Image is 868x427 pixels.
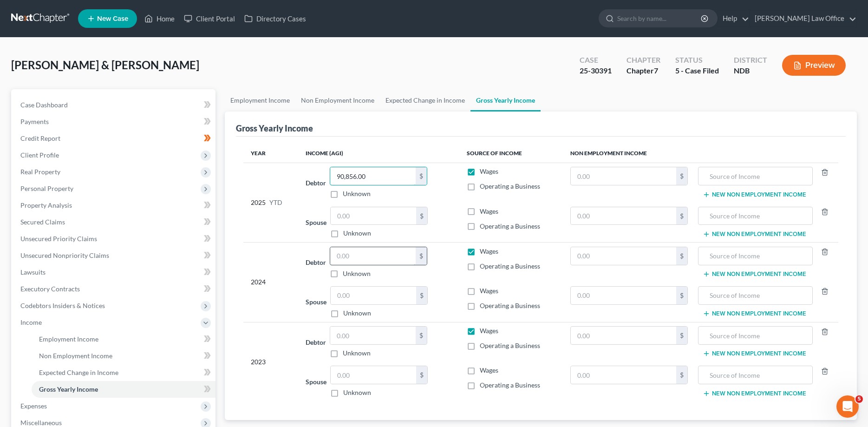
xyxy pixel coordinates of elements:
span: Operating a Business [480,381,540,389]
span: Miscellaneous [20,419,62,427]
a: Non Employment Income [295,89,380,112]
span: 5 [855,395,863,403]
input: 0.00 [330,327,416,344]
button: New Non Employment Income [703,390,806,397]
span: Lawsuits [20,268,46,276]
span: Operating a Business [480,262,540,270]
div: $ [416,247,427,265]
span: Payments [20,118,49,125]
div: NDB [734,66,767,76]
a: Unsecured Nonpriority Claims [13,247,215,264]
div: $ [676,247,687,265]
button: New Non Employment Income [703,191,806,198]
div: $ [416,207,427,225]
div: 2025 [251,167,291,238]
button: New Non Employment Income [703,350,806,357]
span: Credit Report [20,134,60,142]
div: $ [676,167,687,185]
span: [PERSON_NAME] & [PERSON_NAME] [11,58,199,72]
a: Property Analysis [13,197,215,214]
a: Lawsuits [13,264,215,281]
div: $ [676,287,687,304]
div: 2024 [251,247,291,318]
a: Case Dashboard [13,97,215,113]
label: Unknown [343,229,371,238]
div: 5 - Case Filed [675,66,719,76]
span: Expected Change in Income [39,368,118,376]
a: Employment Income [225,89,295,112]
button: Preview [782,55,846,76]
label: Debtor [306,337,326,347]
input: 0.00 [571,287,676,304]
a: Credit Report [13,130,215,147]
a: Expected Change in Income [32,364,215,381]
label: Unknown [343,189,371,198]
a: Executory Contracts [13,281,215,297]
input: 0.00 [571,207,676,225]
div: Chapter [627,55,660,66]
div: Chapter [627,66,660,76]
input: 0.00 [330,167,416,185]
a: Client Portal [179,10,240,27]
span: Executory Contracts [20,285,80,293]
span: Codebtors Insiders & Notices [20,302,105,309]
th: Year [243,144,298,163]
span: Income [20,318,42,326]
div: $ [416,327,427,344]
label: Unknown [343,309,371,318]
div: District [734,55,767,66]
a: Secured Claims [13,214,215,230]
div: $ [416,287,427,304]
span: Operating a Business [480,222,540,230]
span: Client Profile [20,151,59,159]
a: Home [140,10,179,27]
label: Spouse [306,217,326,227]
span: Wages [480,167,498,175]
span: Operating a Business [480,182,540,190]
label: Debtor [306,178,326,188]
input: Source of Income [703,247,808,265]
iframe: Intercom live chat [836,395,859,418]
span: Unsecured Priority Claims [20,235,97,243]
a: Help [718,10,749,27]
a: Employment Income [32,331,215,348]
span: Real Property [20,168,60,176]
span: Personal Property [20,184,73,192]
div: $ [676,207,687,225]
span: Employment Income [39,335,98,343]
span: Wages [480,366,498,374]
span: Wages [480,247,498,255]
div: $ [676,366,687,384]
span: Non Employment Income [39,352,112,360]
input: 0.00 [571,247,676,265]
input: Search by name... [617,10,702,27]
th: Source of Income [459,144,563,163]
button: New Non Employment Income [703,270,806,278]
span: Operating a Business [480,342,540,349]
span: Case Dashboard [20,101,68,109]
input: 0.00 [571,327,676,344]
label: Unknown [343,388,371,397]
button: New Non Employment Income [703,230,806,238]
span: Property Analysis [20,201,72,209]
input: Source of Income [703,207,808,225]
span: New Case [97,15,128,22]
div: $ [676,327,687,344]
span: Wages [480,287,498,295]
div: Gross Yearly Income [236,123,313,134]
span: Unsecured Nonpriority Claims [20,251,109,259]
a: Non Employment Income [32,348,215,364]
input: 0.00 [571,366,676,384]
a: [PERSON_NAME] Law Office [750,10,856,27]
a: Gross Yearly Income [32,381,215,398]
input: Source of Income [703,327,808,344]
th: Non Employment Income [563,144,838,163]
div: $ [416,167,427,185]
label: Spouse [306,377,326,387]
a: Expected Change in Income [380,89,470,112]
input: 0.00 [571,167,676,185]
input: 0.00 [330,247,416,265]
div: Status [675,55,719,66]
span: Secured Claims [20,218,65,226]
a: Gross Yearly Income [470,89,541,112]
